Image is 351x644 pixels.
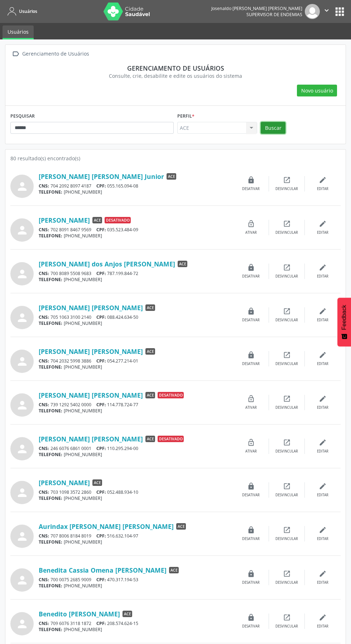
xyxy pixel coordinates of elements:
[245,405,257,410] div: Ativar
[39,539,62,545] span: TELEFONE:
[305,4,320,19] img: img
[16,355,29,368] i: person
[39,495,62,501] span: TELEFONE:
[39,320,233,326] div: [PHONE_NUMBER]
[319,526,327,534] i: edit
[319,570,327,578] i: edit
[16,574,29,587] i: person
[39,402,49,408] span: CNS:
[275,230,298,235] div: Desvincular
[39,620,233,626] div: 709 6076 3118 1872 208.574.624-15
[39,583,62,589] span: TELEFONE:
[39,445,49,451] span: CNS:
[319,220,327,228] i: edit
[39,489,233,495] div: 703 1098 3572 2860 052.488.934-10
[317,274,328,279] div: Editar
[301,87,333,94] span: Novo usuário
[275,536,298,541] div: Desvincular
[317,186,328,191] div: Editar
[242,274,260,279] div: Desativar
[275,186,298,191] div: Desvincular
[297,85,337,97] button: Novo usuário
[10,111,35,122] label: PESQUISAR
[39,233,233,239] div: [PHONE_NUMBER]
[16,486,29,499] i: person
[16,180,29,193] i: person
[39,216,90,224] a: [PERSON_NAME]
[39,314,49,320] span: CNS:
[242,318,260,323] div: Desativar
[247,570,255,578] i: lock
[39,276,233,283] div: [PHONE_NUMBER]
[317,449,328,454] div: Editar
[15,72,336,80] div: Consulte, crie, desabilite e edite os usuários do sistema
[16,617,29,630] i: person
[39,566,167,574] a: Benedita Cassia Omena [PERSON_NAME]
[10,155,341,162] div: 80 resultado(s) encontrado(s)
[242,186,260,191] div: Desativar
[145,304,155,311] span: ACE
[92,217,102,223] span: ACE
[39,189,62,195] span: TELEFONE:
[16,267,29,280] i: person
[317,361,328,366] div: Editar
[122,611,132,617] span: ACE
[16,530,29,543] i: person
[320,4,333,19] button: 
[39,451,233,458] div: [PHONE_NUMBER]
[247,351,255,359] i: lock
[39,347,143,355] a: [PERSON_NAME] [PERSON_NAME]
[96,314,106,320] span: CPF:
[283,264,291,271] i: open_in_new
[283,307,291,315] i: open_in_new
[19,8,37,14] span: Usuários
[283,482,291,490] i: open_in_new
[21,49,90,59] div: Gerenciamento de Usuários
[39,358,233,364] div: 704 2032 5998 3886 054.277.214-01
[283,220,291,228] i: open_in_new
[283,439,291,446] i: open_in_new
[242,624,260,629] div: Desativar
[283,526,291,534] i: open_in_new
[145,436,155,442] span: ACE
[242,536,260,541] div: Desativar
[39,227,233,233] div: 702 8091 8467 9569 035.523.484-09
[319,482,327,490] i: edit
[245,230,257,235] div: Ativar
[3,25,34,39] a: Usuários
[242,580,260,585] div: Desativar
[39,270,49,276] span: CNS:
[96,620,106,626] span: CPF:
[247,614,255,621] i: lock
[39,189,233,195] div: [PHONE_NUMBER]
[39,610,120,618] a: Benedito [PERSON_NAME]
[39,304,143,312] a: [PERSON_NAME] [PERSON_NAME]
[145,348,155,355] span: ACE
[275,318,298,323] div: Desvincular
[177,111,194,122] label: Perfil
[319,176,327,184] i: edit
[39,626,62,633] span: TELEFONE:
[96,227,106,233] span: CPF:
[158,436,184,442] span: Desativado
[247,264,255,271] i: lock
[283,570,291,578] i: open_in_new
[319,351,327,359] i: edit
[96,402,106,408] span: CPF:
[96,533,106,539] span: CPF:
[247,482,255,490] i: lock
[39,445,233,451] div: 246 6076 6861 0001 110.295.294-00
[247,220,255,228] i: lock_open
[39,620,49,626] span: CNS:
[39,314,233,320] div: 705 1063 3100 2140 088.424.634-50
[169,567,179,573] span: ACE
[39,358,49,364] span: CNS:
[319,439,327,446] i: edit
[176,523,186,530] span: ACE
[39,626,233,633] div: [PHONE_NUMBER]
[275,274,298,279] div: Desvincular
[39,489,49,495] span: CNS:
[275,624,298,629] div: Desvincular
[275,580,298,585] div: Desvincular
[317,405,328,410] div: Editar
